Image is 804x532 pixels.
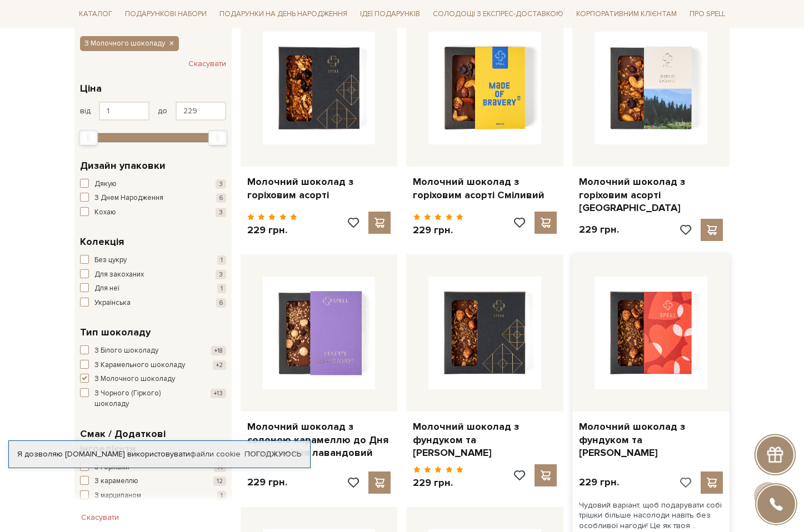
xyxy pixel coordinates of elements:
[80,207,226,218] button: Кохаю 3
[217,255,226,265] span: 1
[94,283,119,294] span: Для неї
[94,179,117,190] span: Дякую
[121,6,211,23] span: Подарункові набори
[579,476,619,489] p: 229 грн.
[80,476,226,487] button: З карамеллю 12
[94,193,163,204] span: З Днем Народження
[94,360,185,371] span: З Карамельного шоколаду
[215,6,352,23] span: Подарунки на День народження
[216,179,226,189] span: 3
[84,38,165,48] span: З Молочного шоколаду
[80,490,226,501] button: З марципаном 1
[94,374,175,385] span: З Молочного шоколаду
[94,490,141,501] span: З марципаном
[595,32,707,144] img: Молочний шоколад з горіховим асорті Україна
[80,388,226,410] button: З Чорного (Гіркого) шоколаду +13
[428,4,568,23] a: Солодощі з експрес-доставкою
[74,6,117,23] span: Каталог
[572,4,681,23] a: Корпоративним клієнтам
[94,345,158,357] span: З Білого шоколаду
[80,374,226,385] button: З Молочного шоколаду
[211,346,226,355] span: +18
[579,223,619,236] p: 229 грн.
[685,6,730,23] span: Про Spell
[579,420,723,459] a: Молочний шоколад з фундуком та [PERSON_NAME]
[99,102,149,121] input: Ціна
[80,325,151,340] span: Тип шоколаду
[217,491,226,500] span: 1
[80,345,226,357] button: З Білого шоколаду +18
[80,234,124,249] span: Колекція
[214,463,226,472] span: 14
[94,388,196,410] span: З Чорного (Гіркого) шоколаду
[80,269,226,280] button: Для закоханих 3
[244,449,301,459] a: Погоджуюсь
[74,509,126,526] button: Скасувати
[188,55,226,73] button: Скасувати
[208,130,227,145] div: Max
[80,426,223,456] span: Смак / Додаткові інгредієнти
[80,255,226,266] button: Без цукру 1
[80,158,166,173] span: Дизайн упаковки
[413,175,557,202] a: Молочний шоколад з горіховим асорті Сміливий
[94,298,131,309] span: Українська
[79,130,98,145] div: Min
[216,193,226,203] span: 6
[413,476,463,489] p: 229 грн.
[80,283,226,294] button: Для неї 1
[80,81,102,96] span: Ціна
[216,208,226,217] span: 3
[94,476,138,487] span: З карамеллю
[190,449,241,459] a: файли cookie
[94,255,127,266] span: Без цукру
[247,476,287,489] p: 229 грн.
[413,420,557,459] a: Молочний шоколад з фундуком та [PERSON_NAME]
[80,193,226,204] button: З Днем Народження 6
[80,106,91,116] span: від
[413,224,463,237] p: 229 грн.
[579,175,723,214] a: Молочний шоколад з горіховим асорті [GEOGRAPHIC_DATA]
[216,270,226,279] span: 3
[216,298,226,308] span: 6
[94,269,144,280] span: Для закоханих
[80,36,179,51] button: З Молочного шоколаду
[80,298,226,309] button: Українська 6
[211,389,226,398] span: +13
[176,102,226,121] input: Ціна
[80,360,226,371] button: З Карамельного шоколаду +2
[213,476,226,486] span: 12
[94,207,116,218] span: Кохаю
[247,175,391,202] a: Молочний шоколад з горіховим асорті
[247,224,298,237] p: 229 грн.
[80,179,226,190] button: Дякую 3
[247,420,391,459] a: Молочний шоколад з солоною карамеллю до Дня народження лавандовий
[217,284,226,293] span: 1
[9,449,310,459] div: Я дозволяю [DOMAIN_NAME] використовувати
[356,6,425,23] span: Ідеї подарунків
[213,360,226,370] span: +2
[158,106,167,116] span: до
